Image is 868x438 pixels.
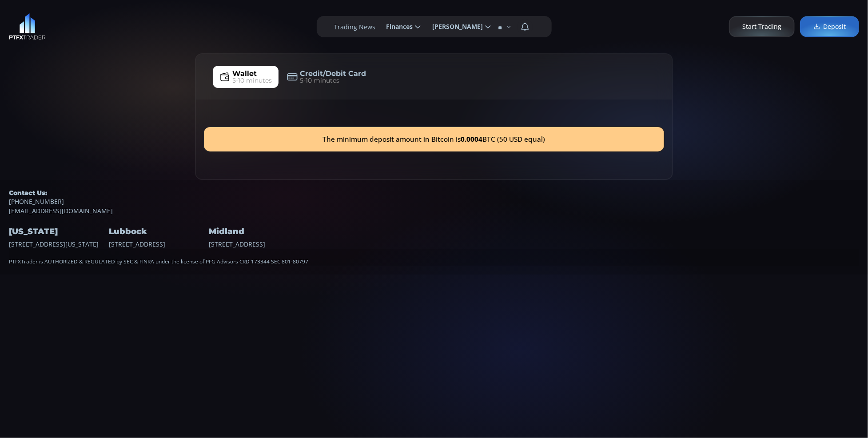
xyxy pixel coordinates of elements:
[729,16,795,37] a: Start Trading
[109,215,207,248] div: [STREET_ADDRESS]
[9,224,107,239] h4: [US_STATE]
[9,189,859,197] h5: Contact Us:
[209,215,307,248] div: [STREET_ADDRESS]
[9,13,46,40] img: LOGO
[380,18,413,36] span: Finances
[461,135,483,144] b: 0.0004
[334,22,376,32] label: Trading News
[742,22,781,32] span: Start Trading
[800,16,859,37] a: Deposit
[209,224,307,239] h4: Midland
[813,22,846,32] span: Deposit
[9,215,107,248] div: [STREET_ADDRESS][US_STATE]
[109,224,207,239] h4: Lubbock
[232,68,257,79] span: Wallet
[9,197,859,206] a: [PHONE_NUMBER]
[204,127,664,151] div: The minimum deposit amount in Bitcoin is BTC (50 USD equal)
[9,189,859,215] div: [EMAIL_ADDRESS][DOMAIN_NAME]
[300,68,366,79] span: Credit/Debit Card
[280,66,373,88] a: Credit/Debit Card5-10 minutes
[300,76,339,85] span: 5-10 minutes
[213,66,279,88] a: Wallet5-10 minutes
[426,18,483,36] span: [PERSON_NAME]
[232,76,272,85] span: 5-10 minutes
[9,249,859,266] div: PTFXTrader is AUTHORIZED & REGULATED by SEC & FINRA under the license of PFG Advisors CRD 173344 ...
